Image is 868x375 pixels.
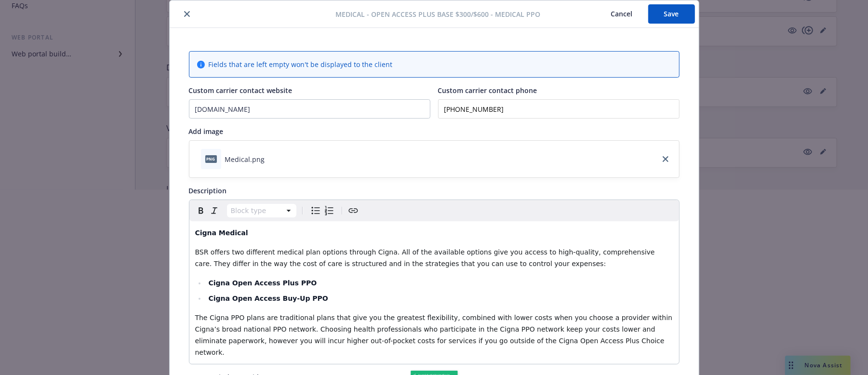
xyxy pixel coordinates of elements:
[209,59,393,69] span: Fields that are left empty won't be displayed to the client
[438,99,680,119] input: Add custom carrier contact phone
[189,186,227,195] span: Description
[335,9,540,19] span: Medical - Open Access Plus Base $300/$600 - Medical PPO
[438,86,537,95] span: Custom carrier contact phone
[648,4,695,24] button: Save
[189,127,224,136] span: Add image
[660,153,671,165] a: close
[189,100,430,118] input: Add custom carrier contact website
[181,8,193,20] button: close
[189,86,293,95] span: Custom carrier contact website
[225,154,265,164] div: Medical.png
[596,4,648,24] button: Cancel
[269,154,277,164] button: download file
[205,155,217,162] span: png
